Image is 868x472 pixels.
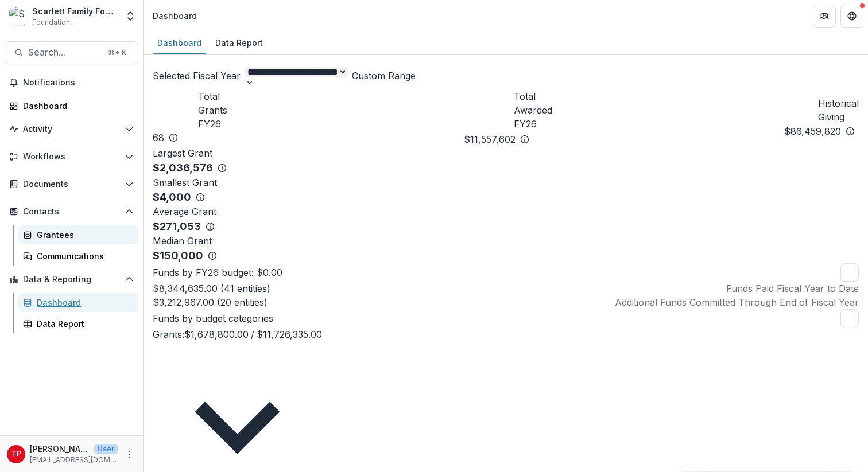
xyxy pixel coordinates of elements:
button: Search... [5,41,138,64]
span: Documents [23,180,120,189]
p: Total Grants FY26 [198,89,237,131]
div: Dashboard [153,10,197,22]
p: Funds by FY26 budget: $0.00 [153,266,282,279]
button: Partners [813,5,836,28]
button: download [840,309,859,327]
p: Largest Grant [153,146,859,160]
button: Open Activity [5,120,138,138]
button: Get Help [840,5,863,28]
p: $3,212,967.00 (20 entities) [153,295,268,309]
button: Open Workflows [5,147,138,166]
a: Dashboard [18,293,138,312]
div: Scarlett Family Foundation [32,5,118,17]
span: Data & Reporting [23,275,120,284]
div: Data Report [211,34,268,51]
span: Notifications [23,78,134,88]
button: Open entity switcher [122,5,138,28]
button: Open Documents [5,175,138,193]
p: Funds Paid Fiscal Year to Date [726,282,859,295]
p: Total Awarded FY26 [514,89,557,131]
p: Median Grant [153,234,859,248]
p: $271,053 [153,219,201,234]
p: $11,557,602 [464,132,516,146]
p: [PERSON_NAME] [30,443,90,455]
div: Tom Parrish [11,450,21,458]
p: Smallest Grant [153,175,859,189]
p: Funds by budget categories [153,311,273,325]
div: Communications [37,250,129,262]
a: Communications [18,247,138,266]
a: Dashboard [153,32,206,54]
span: Activity [23,124,120,134]
button: download [840,263,859,282]
p: $2,036,576 [153,160,213,175]
p: Historical Giving [818,96,859,124]
span: Selected Fiscal Year [153,69,241,83]
span: $1,678,800.00 [184,329,249,340]
p: Grants : $11,726,335.00 [153,327,322,341]
button: Custom Range [352,69,416,83]
p: $8,344,635.00 (41 entities) [153,282,270,295]
a: Data Report [18,314,138,333]
span: / [251,329,254,340]
p: User [94,444,118,454]
span: Foundation [32,17,70,28]
p: $150,000 [153,248,203,263]
span: Contacts [23,207,120,217]
div: Grantees [37,229,129,241]
span: Search... [28,47,101,58]
div: Dashboard [23,100,129,112]
div: Data Report [37,318,129,330]
div: ⌘ + K [106,46,129,59]
p: [EMAIL_ADDRESS][DOMAIN_NAME] [30,455,118,465]
a: Grantees [18,225,138,244]
img: Scarlett Family Foundation [9,7,28,25]
p: 68 [153,131,164,145]
div: Dashboard [153,34,206,51]
span: Workflows [23,152,120,162]
button: Notifications [5,73,138,92]
p: Average Grant [153,205,859,219]
p: $86,459,820 [784,124,841,138]
button: Open Contacts [5,202,138,221]
button: Open Data & Reporting [5,270,138,288]
p: Additional Funds Committed Through End of Fiscal Year [615,295,859,309]
a: Dashboard [5,96,138,115]
p: $4,000 [153,189,191,205]
nav: breadcrumb [148,7,201,24]
div: Dashboard [37,297,129,309]
a: Data Report [211,32,268,54]
button: More [122,447,136,461]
